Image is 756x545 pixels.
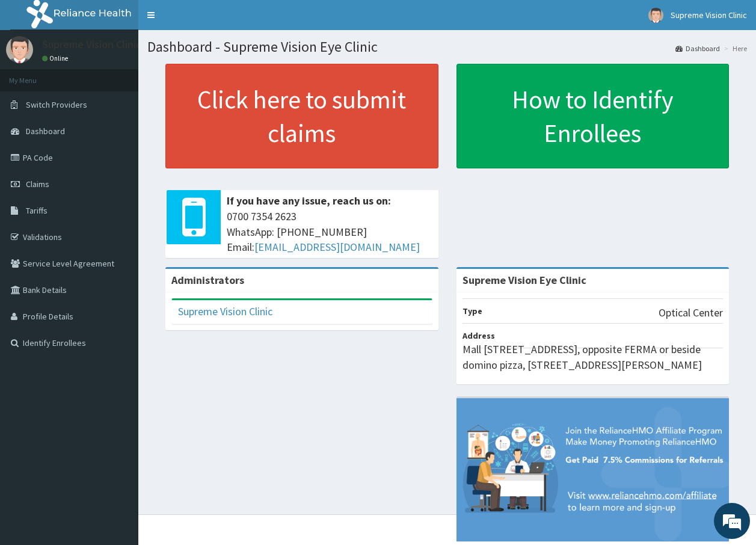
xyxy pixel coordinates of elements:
[147,39,747,55] h1: Dashboard - Supreme Vision Eye Clinic
[463,330,495,341] b: Address
[648,8,663,23] img: User Image
[26,126,65,137] span: Dashboard
[456,398,730,541] img: provider-team-banner.png
[254,240,420,254] a: [EMAIL_ADDRESS][DOMAIN_NAME]
[171,273,244,287] b: Administrators
[671,10,747,20] span: Supreme Vision Clinic
[26,179,49,189] span: Claims
[456,64,730,168] a: How to Identify Enrollees
[178,304,272,318] a: Supreme Vision Clinic
[227,194,391,208] b: If you have any issue, reach us on:
[659,305,723,321] p: Optical Center
[26,205,48,216] span: Tariffs
[165,64,438,168] a: Click here to submit claims
[463,342,724,372] p: Mall [STREET_ADDRESS], opposite FERMA or beside domino pizza, [STREET_ADDRESS][PERSON_NAME]
[463,273,586,287] strong: Supreme Vision Eye Clinic
[227,209,432,255] span: 0700 7354 2623 WhatsApp: [PHONE_NUMBER] Email:
[42,39,141,50] p: Supreme Vision Clinic
[721,43,747,54] li: Here
[6,36,33,63] img: User Image
[675,43,720,54] a: Dashboard
[26,99,87,110] span: Switch Providers
[463,306,482,316] b: Type
[42,54,71,63] a: Online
